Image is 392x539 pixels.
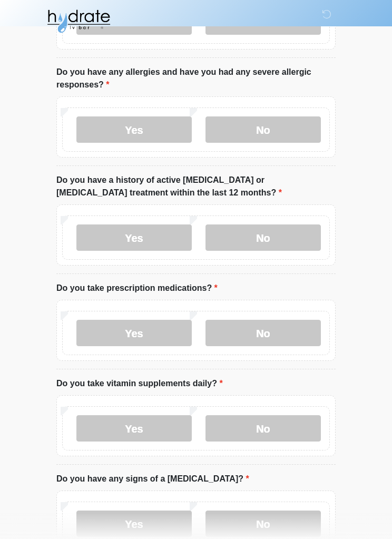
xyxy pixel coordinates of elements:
[76,224,192,251] label: Yes
[76,116,192,143] label: Yes
[46,8,111,34] img: Hydrate IV Bar - Glendale Logo
[56,66,336,91] label: Do you have any allergies and have you had any severe allergic responses?
[56,473,249,485] label: Do you have any signs of a [MEDICAL_DATA]?
[56,282,218,295] label: Do you take prescription medications?
[205,415,321,442] label: No
[76,320,192,346] label: Yes
[205,224,321,251] label: No
[205,116,321,143] label: No
[205,320,321,346] label: No
[76,511,192,537] label: Yes
[76,415,192,442] label: Yes
[205,511,321,537] label: No
[56,174,336,199] label: Do you have a history of active [MEDICAL_DATA] or [MEDICAL_DATA] treatment within the last 12 mon...
[56,377,223,390] label: Do you take vitamin supplements daily?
